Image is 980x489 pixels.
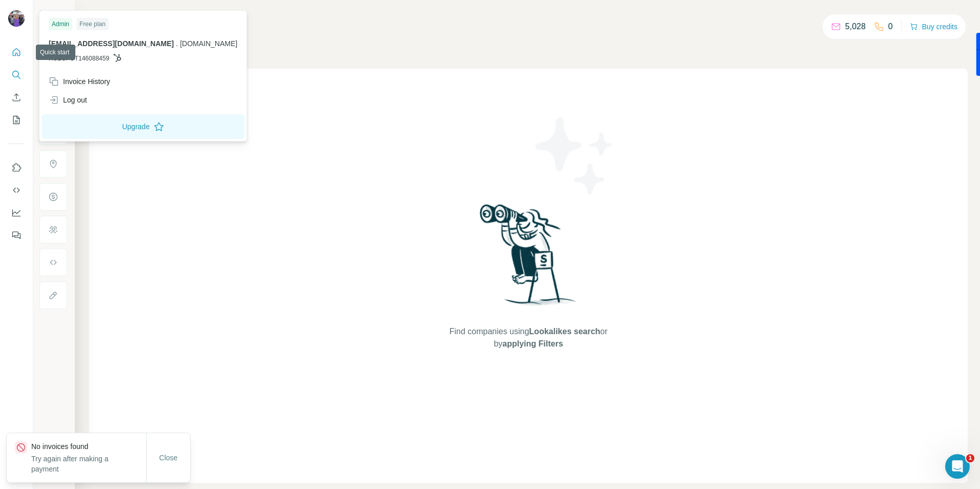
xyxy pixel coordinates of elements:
[475,201,582,316] img: Surfe Illustration - Woman searching with binoculars
[502,339,563,348] span: applying Filters
[76,18,109,30] div: Free plan
[910,19,957,34] button: Buy credits
[8,181,25,199] button: Use Surfe API
[966,454,974,462] span: 1
[32,6,74,22] button: Show
[8,88,25,107] button: Enrich CSV
[180,39,237,48] span: [DOMAIN_NAME]
[49,54,109,63] span: HUBSPOT146088459
[8,158,25,177] button: Use Surfe on LinkedIn
[8,111,25,129] button: My lists
[528,110,621,202] img: Surfe Illustration - Stars
[888,21,893,33] p: 0
[159,453,178,463] span: Close
[42,114,244,139] button: Upgrade
[152,449,185,467] button: Close
[49,18,72,30] div: Admin
[529,327,600,336] span: Lookalikes search
[8,226,25,244] button: Feedback
[176,39,178,48] span: .
[49,39,174,48] span: [EMAIL_ADDRESS][DOMAIN_NAME]
[8,10,25,27] img: Avatar
[49,76,110,87] div: Invoice History
[446,325,610,350] span: Find companies using or by
[945,454,970,479] iframe: Intercom live chat
[49,95,87,105] div: Log out
[8,66,25,84] button: Search
[31,454,146,474] p: Try again after making a payment
[89,12,968,27] h4: Search
[31,441,146,452] p: No invoices found
[8,43,25,62] button: Quick start
[845,21,866,33] p: 5,028
[8,203,25,222] button: Dashboard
